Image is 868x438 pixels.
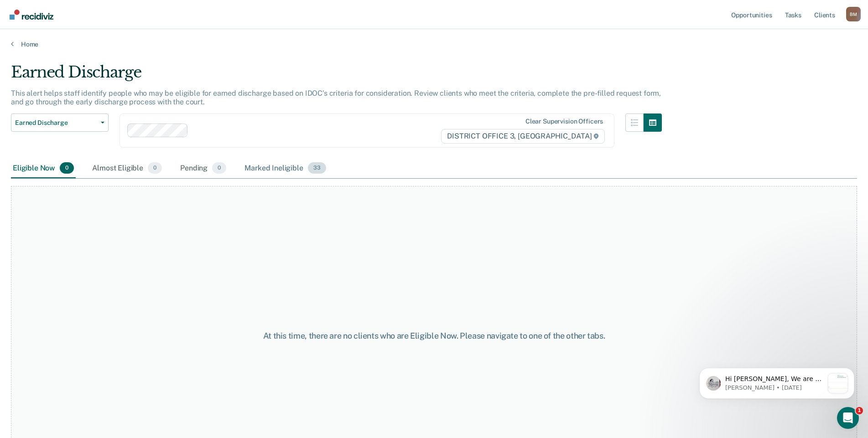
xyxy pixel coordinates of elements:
[10,10,53,20] img: Recidiviz
[686,350,868,413] iframe: Intercom notifications message
[243,159,327,179] div: Marked Ineligible33
[212,162,226,174] span: 0
[308,162,326,174] span: 33
[846,7,861,21] button: Profile dropdown button
[148,162,162,174] span: 0
[11,113,109,132] button: Earned Discharge
[11,40,857,48] a: Home
[15,119,97,127] span: Earned Discharge
[178,159,228,179] div: Pending0
[837,407,859,429] iframe: Intercom live chat
[11,159,76,179] div: Eligible Now0
[846,7,861,21] div: B M
[40,26,138,259] span: Hi [PERSON_NAME], We are so excited to announce a brand new feature: AI case note search! 📣 Findi...
[525,118,603,125] div: Clear supervision officers
[11,89,661,106] p: This alert helps staff identify people who may be eligible for earned discharge based on IDOC’s c...
[441,129,605,144] span: DISTRICT OFFICE 3, [GEOGRAPHIC_DATA]
[11,63,662,89] div: Earned Discharge
[90,159,164,179] div: Almost Eligible0
[223,331,645,341] div: At this time, there are no clients who are Eligible Now. Please navigate to one of the other tabs.
[60,162,74,174] span: 0
[40,34,138,42] p: Message from Kim, sent 1w ago
[856,407,863,414] span: 1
